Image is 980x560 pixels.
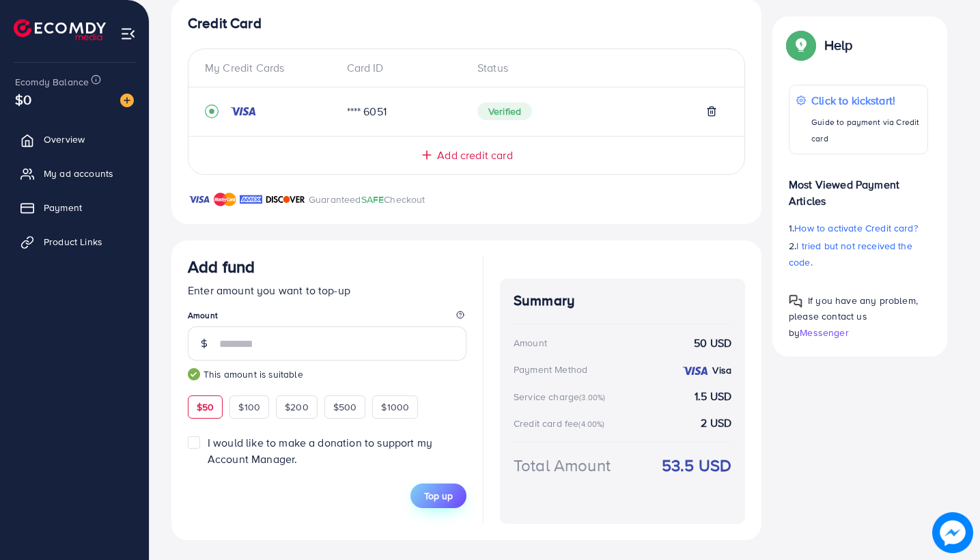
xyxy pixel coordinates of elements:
small: (4.00%) [578,419,604,430]
img: Popup guide [789,33,813,57]
span: If you have any problem, please contact us by [789,294,918,339]
p: Guaranteed Checkout [309,191,425,208]
strong: 2 USD [701,415,731,431]
span: $500 [333,400,357,414]
strong: 1.5 USD [695,389,731,404]
svg: record circle [205,104,219,118]
img: Popup guide [789,294,802,308]
img: credit [229,106,257,117]
span: I tried but not received the code. [789,239,912,269]
span: $200 [285,400,309,414]
small: This amount is suitable [188,367,466,381]
a: My ad accounts [10,160,139,187]
div: Card ID [336,60,467,76]
p: Help [824,37,853,53]
span: SAFE [361,193,384,206]
div: Total Amount [514,453,611,477]
div: My Credit Cards [205,60,336,76]
span: My ad accounts [44,167,113,180]
img: brand [214,191,236,208]
h4: Summary [514,292,731,309]
legend: Amount [188,309,466,326]
p: 1. [789,220,928,236]
div: Amount [514,336,547,350]
img: logo [14,19,106,40]
h4: Credit Card [188,15,745,32]
p: Enter amount you want to top-up [188,282,466,298]
img: image [120,94,134,107]
span: $50 [197,400,214,414]
img: brand [188,191,210,208]
a: Overview [10,126,139,153]
span: Ecomdy Balance [15,75,89,89]
strong: 50 USD [694,335,731,351]
span: Overview [44,132,85,146]
strong: 53.5 USD [662,453,731,477]
span: Payment [44,201,82,214]
img: menu [120,26,136,42]
a: Product Links [10,228,139,255]
span: Product Links [44,235,102,249]
p: Most Viewed Payment Articles [789,165,928,209]
span: Top up [424,489,453,503]
h3: Add fund [188,257,255,277]
button: Top up [410,484,466,508]
div: Status [466,60,728,76]
img: image [933,513,973,553]
span: Messenger [800,325,848,339]
span: Add credit card [437,148,512,163]
span: $1000 [381,400,409,414]
img: guide [188,368,200,380]
div: Service charge [514,390,609,404]
a: Payment [10,194,139,221]
span: $0 [15,89,31,109]
div: Credit card fee [514,417,609,430]
small: (3.00%) [579,392,605,403]
p: 2. [789,238,928,270]
img: brand [266,191,305,208]
p: Guide to payment via Credit card [811,114,921,147]
div: Payment Method [514,363,587,376]
span: $100 [238,400,260,414]
strong: Visa [712,363,731,377]
span: Verified [477,102,532,120]
span: I would like to make a donation to support my Account Manager. [208,435,432,466]
span: How to activate Credit card? [794,221,917,235]
img: brand [240,191,262,208]
img: credit [682,365,709,376]
p: Click to kickstart! [811,92,921,109]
